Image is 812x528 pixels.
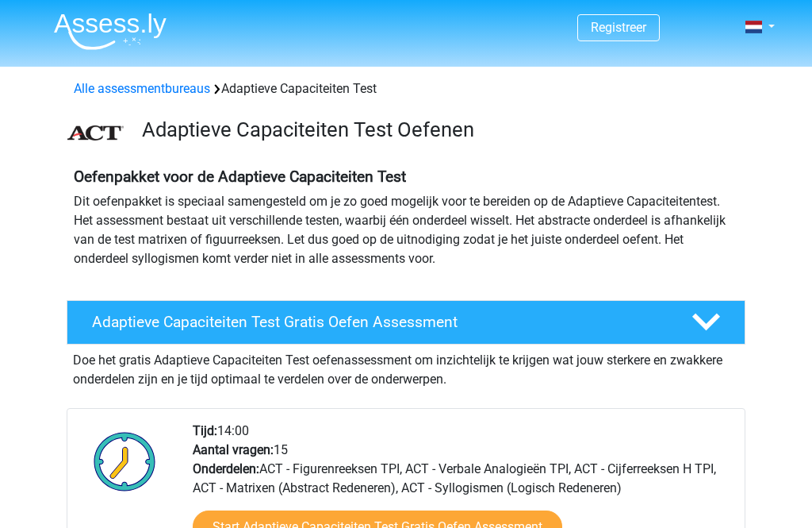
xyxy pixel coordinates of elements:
[67,125,124,141] img: ACT
[92,313,666,331] h4: Adaptieve Capaciteiten Test Gratis Oefen Assessment
[67,79,745,98] div: Adaptieve Capaciteiten Test
[74,192,738,268] p: Dit oefenpakket is speciaal samengesteld om je zo goed mogelijk voor te bereiden op de Adaptieve ...
[54,13,167,50] img: Assessly
[74,81,210,96] a: Alle assessmentbureaus
[85,422,165,501] img: Klok
[193,461,259,476] b: Onderdelen:
[193,423,217,438] b: Tijd:
[193,442,274,457] b: Aantal vragen:
[74,168,406,186] b: Oefenpakket voor de Adaptieve Capaciteiten Test
[591,20,646,35] a: Registreer
[60,300,752,345] a: Adaptieve Capaciteiten Test Gratis Oefen Assessment
[67,345,745,389] div: Doe het gratis Adaptieve Capaciteiten Test oefenassessment om inzichtelijk te krijgen wat jouw st...
[142,118,733,142] h3: Adaptieve Capaciteiten Test Oefenen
